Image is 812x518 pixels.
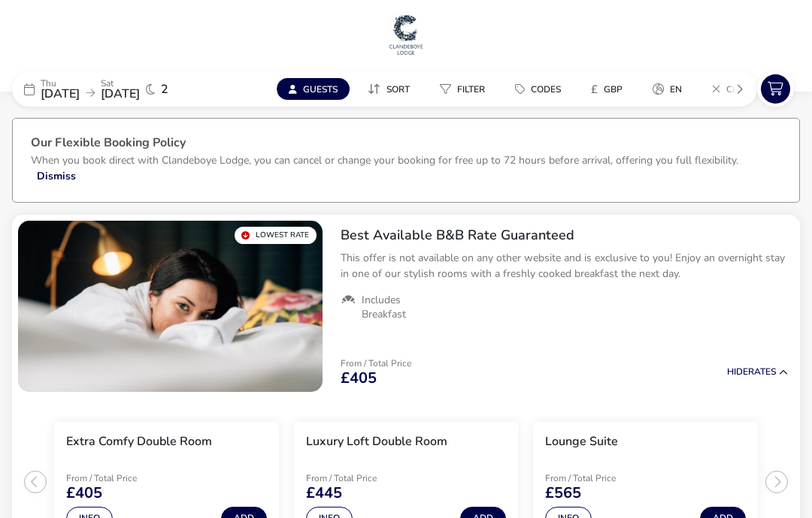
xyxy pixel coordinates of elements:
[356,78,422,100] button: Sort
[641,78,694,100] button: en
[545,474,652,483] p: From / Total Price
[161,83,168,95] span: 2
[545,486,581,501] span: £565
[101,79,140,88] p: Sat
[579,78,641,100] naf-pibe-menu-bar-item: £GBP
[277,78,356,100] naf-pibe-menu-bar-item: Guests
[356,78,428,100] naf-pibe-menu-bar-item: Sort
[37,168,76,184] button: Dismiss
[727,366,748,378] span: Hide
[306,474,413,483] p: From / Total Price
[362,294,441,321] span: Includes Breakfast
[66,486,102,501] span: £405
[41,79,80,88] p: Thu
[386,83,410,95] span: Sort
[545,434,618,450] h3: Lounge Suite
[503,78,579,100] naf-pibe-menu-bar-item: Codes
[306,486,342,501] span: £445
[531,83,561,95] span: Codes
[341,359,411,368] p: From / Total Price
[727,367,788,377] button: HideRates
[341,250,788,282] p: This offer is not available on any other website and is exclusive to you! Enjoy an overnight stay...
[700,78,768,100] button: Clear
[428,78,503,100] naf-pibe-menu-bar-item: Filter
[641,78,700,100] naf-pibe-menu-bar-item: en
[235,227,317,244] div: Lowest Rate
[670,83,682,95] span: en
[66,474,173,483] p: From / Total Price
[457,83,485,95] span: Filter
[428,78,497,100] button: Filter
[503,78,573,100] button: Codes
[41,86,80,102] span: [DATE]
[306,434,447,450] h3: Luxury Loft Double Room
[329,215,800,333] div: Best Available B&B Rate GuaranteedThis offer is not available on any other website and is exclusi...
[387,12,425,57] img: Main Website
[303,83,338,95] span: Guests
[700,78,774,100] naf-pibe-menu-bar-item: Clear
[31,137,781,152] h3: Our Flexible Booking Policy
[341,371,377,386] span: £405
[604,83,623,95] span: GBP
[591,82,598,97] i: £
[18,221,323,392] swiper-slide: 1 / 1
[341,227,788,244] h2: Best Available B&B Rate Guaranteed
[66,434,212,450] h3: Extra Comfy Double Room
[31,153,738,167] p: When you book direct with Clandeboye Lodge, you can cancel or change your booking for free up to ...
[12,71,238,107] div: Thu[DATE]Sat[DATE]2
[101,86,140,102] span: [DATE]
[277,78,350,100] button: Guests
[579,78,635,100] button: £GBP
